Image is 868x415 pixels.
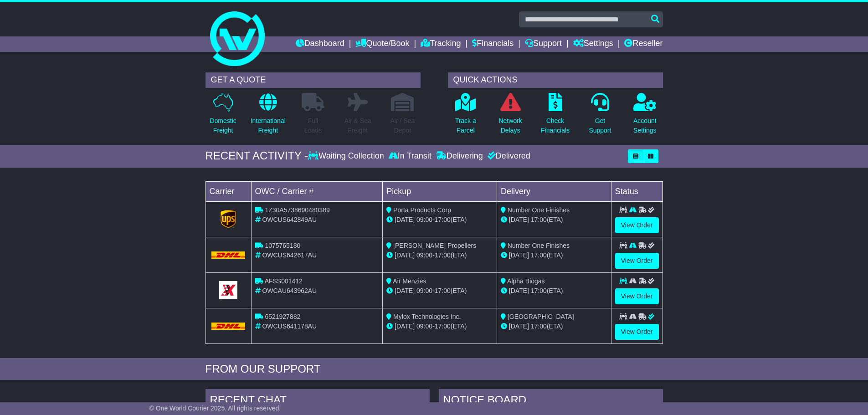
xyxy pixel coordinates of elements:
[262,323,317,330] span: OWCUS641178AU
[540,92,570,140] a: CheckFinancials
[205,72,421,88] div: GET A QUOTE
[611,181,663,201] td: Status
[589,116,611,135] p: Get Support
[205,389,430,414] div: RECENT CHAT
[531,323,547,330] span: 17:00
[624,36,663,52] a: Reseller
[395,251,415,259] span: [DATE]
[497,181,611,201] td: Delivery
[265,313,300,320] span: 6521927882
[498,92,522,140] a: NetworkDelays
[211,323,246,330] img: DHL.png
[615,288,659,304] a: View Order
[439,389,663,414] div: NOTICE BOARD
[386,322,493,331] div: - (ETA)
[386,151,434,161] div: In Transit
[386,286,493,296] div: - (ETA)
[416,251,432,259] span: 09:00
[383,181,497,201] td: Pickup
[393,277,426,285] span: Air Menzies
[393,242,476,249] span: [PERSON_NAME] Propellers
[386,251,493,260] div: - (ETA)
[509,323,529,330] span: [DATE]
[308,151,386,161] div: Waiting Collection
[296,36,344,52] a: Dashboard
[395,323,415,330] span: [DATE]
[501,322,607,331] div: (ETA)
[390,116,415,135] p: Air / Sea Depot
[265,242,300,249] span: 1075765180
[455,116,476,135] p: Track a Parcel
[416,216,432,223] span: 09:00
[421,36,461,52] a: Tracking
[509,251,529,259] span: [DATE]
[416,323,432,330] span: 09:00
[265,277,303,285] span: AFSS001412
[435,287,451,294] span: 17:00
[507,277,545,285] span: Alpha Biogas
[472,36,514,52] a: Financials
[633,92,657,140] a: AccountSettings
[525,36,562,52] a: Support
[531,251,547,259] span: 17:00
[508,242,570,249] span: Number One Finishes
[205,181,251,201] td: Carrier
[251,181,383,201] td: OWC / Carrier #
[531,216,547,223] span: 17:00
[209,92,236,140] a: DomesticFreight
[416,287,432,294] span: 09:00
[393,206,451,214] span: Porta Products Corp
[211,251,246,259] img: DHL.png
[615,324,659,340] a: View Order
[448,72,663,88] div: QUICK ACTIONS
[302,116,324,135] p: Full Loads
[615,253,659,269] a: View Order
[509,216,529,223] span: [DATE]
[262,287,317,294] span: OWCAU643962AU
[509,287,529,294] span: [DATE]
[219,281,237,299] img: GetCarrierServiceLogo
[262,251,317,259] span: OWCUS642617AU
[501,215,607,225] div: (ETA)
[149,405,281,412] span: © One World Courier 2025. All rights reserved.
[221,210,236,228] img: GetCarrierServiceLogo
[210,116,236,135] p: Domestic Freight
[250,92,286,140] a: InternationalFreight
[455,92,477,140] a: Track aParcel
[435,216,451,223] span: 17:00
[205,363,663,376] div: FROM OUR SUPPORT
[395,287,415,294] span: [DATE]
[541,116,570,135] p: Check Financials
[344,116,371,135] p: Air & Sea Freight
[395,216,415,223] span: [DATE]
[508,206,570,214] span: Number One Finishes
[386,215,493,225] div: - (ETA)
[262,216,317,223] span: OWCUS642849AU
[435,251,451,259] span: 17:00
[265,206,329,214] span: 1Z30A5738690480389
[251,116,286,135] p: International Freight
[434,151,485,161] div: Delivering
[498,116,522,135] p: Network Delays
[501,251,607,260] div: (ETA)
[573,36,613,52] a: Settings
[205,149,308,163] div: RECENT ACTIVITY -
[508,313,574,320] span: [GEOGRAPHIC_DATA]
[393,313,461,320] span: Mylox Technologies Inc.
[615,217,659,233] a: View Order
[588,92,611,140] a: GetSupport
[485,151,530,161] div: Delivered
[531,287,547,294] span: 17:00
[355,36,409,52] a: Quote/Book
[435,323,451,330] span: 17:00
[633,116,657,135] p: Account Settings
[501,286,607,296] div: (ETA)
